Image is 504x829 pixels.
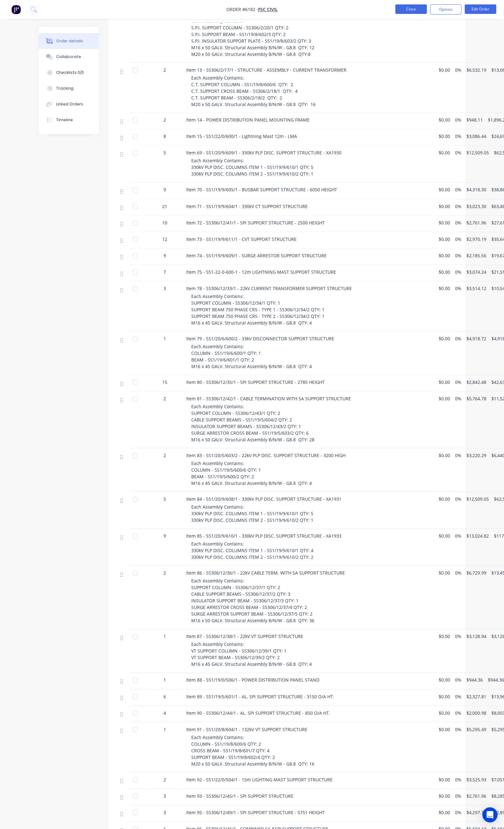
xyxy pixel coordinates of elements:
span: $12,509.05 [467,150,489,156]
span: 0% [455,269,462,276]
span: 0% [455,285,462,292]
span: Item 79 - SS1/20/6/600/2 - 33kV DISCONNECTOR SUPPORT STRUCTURE [187,336,335,342]
span: Each Assembly Contains: S.P.I. SUPPORT COLUMN - SS306/2/20/1 QTY: 2 S.P.I. SUPPORT BEAM - SS1/19/... [192,18,315,57]
span: Item 89 - SS1/19/5/601/1 - AL. SPI SUPPORT STRUCTURE - 3150 O/A HT. [187,694,335,700]
span: 9 [164,187,166,193]
span: $0.00 [439,793,450,800]
span: 0% [455,220,462,226]
span: Item 15 - SS1/22/0/600/1 - Lightning Mast 12m - LMA [187,134,297,140]
span: 2 [164,117,166,123]
span: $3,074.24 [467,269,487,276]
button: Linked Orders [39,96,99,112]
span: 2 [164,452,166,459]
span: $0.00 [439,694,450,700]
span: $3,128.94 [467,633,487,640]
span: $6,532.19 [467,67,487,73]
span: 0% [455,793,462,800]
span: 0% [455,633,462,640]
button: Order details [39,33,99,49]
span: $0.00 [439,67,450,73]
span: $3,514.12 [467,285,487,292]
span: $13,024.82 [467,533,489,540]
span: 0% [455,726,462,733]
span: $0.00 [439,396,450,402]
span: 0% [455,777,462,783]
span: Each Assembly Contains: COLUMN - SS1/19/8/600/6 QTY: 2 CROSS BEAM - SS1/19/8/601/7 QTY: 4 SUPPORT... [192,735,315,767]
span: 0% [455,396,462,402]
span: 6 [164,694,166,700]
div: Linked Orders [56,101,83,107]
span: Item 69 - SS1/20/9/609/1 - 330kV PLP DISC. SUPPORT STRUCTURE - XA1930 [187,150,342,156]
span: Each Assembly Contains: VT SUPPORT COLUMN - SS306/12/39/1 QTY: 1 VT SUPPORT BEAM - SS306/12/39/2 ... [192,641,312,667]
span: 21 [163,203,168,210]
span: $2,000.98 [467,710,487,717]
span: 0% [455,133,462,140]
span: $0.00 [439,220,450,226]
div: Checklists 0/0 [56,70,84,75]
span: 9 [164,533,166,540]
span: 0% [455,570,462,576]
span: 12 [163,236,168,243]
span: Item 14 - POWER DISTRIBUTION PANEL MOUNTING FRAME [187,117,310,123]
span: 0% [455,809,462,816]
span: $0.00 [439,236,450,243]
span: $0.00 [439,677,450,683]
span: $3,525.93 [467,777,487,783]
span: Item 74 - SS1/19/9/609/1 - SURGE ARRESTOR SUPPORT STRUCTURE [187,253,327,259]
span: Item 70 - SS1/19/9/605/1 - BUSBAR SUPPORT STRUCTURE - 6050 HEIGHT [187,187,337,193]
span: $12,509.05 [467,496,489,503]
span: Each Assembly Contains: COLUMN - SS1/19/6/600/1 QTY: 1 BEAM - SS1/19/6/601/1 QTY: 2 M16 x 45 GALV... [192,344,312,370]
span: Item 75 - SS1-22-0-600-1 - 12m LIGHTNING MAST SUPPORT STRUCTURE [187,269,336,275]
span: $0.00 [439,133,450,140]
span: Item 71 - SS1/19/9/604/1 - 330kV CT SUPPORT STRUCTURE [187,204,308,210]
span: 0% [455,379,462,386]
span: 1 [164,336,166,342]
span: Each Assembly Contains: COLUMN - SS1/19/5/600/6 QTY: 1 BEAM - SS1/19/5/600/2 QTY: 2 M16 x 45 GALV... [192,461,312,486]
span: Item 92 - SS1/22/0/504/1 - 15m LIGHTING MAST SUPPORT STRUCTURE [187,777,333,783]
span: $0.00 [439,269,450,276]
span: $2,327.81 [467,694,487,700]
span: 2 [164,396,166,402]
span: 3 [164,793,166,800]
span: 0% [455,203,462,210]
div: Tracking [56,86,74,91]
span: $0.00 [439,533,450,540]
div: Collaborate [56,54,81,60]
span: Item 90 - SS306/12/44/1 - AL. SPI SUPPORT STRUCTURE - 850 O/A HT. [187,710,330,716]
span: Item 95 - SS306/12/49/1 - SPI SUPPORT STRUCTURE - 5751 HEIGHT [187,810,325,816]
span: Item 81 - SS306/12/42/1 - CABLE TERMINATION WITH SA SUPPORT STRUCTURE [187,396,351,402]
span: $2,761.96 [467,220,487,226]
span: 0% [455,496,462,503]
span: Item 86 - SS306/12/36/1 - 22kV CABLE TERM. WITH SA SUPPORT STRUCTURE [187,570,345,576]
span: 2 [164,570,166,576]
span: 10 [163,220,168,226]
span: $0.00 [439,253,450,259]
span: 0% [455,677,462,683]
span: Item 87 - SS306/12/38/1 - 22kV VT SUPPORT STRUCTURE [187,634,304,640]
span: 15 [163,379,168,386]
span: Item 78 - SS306/12/33/1 - 22kV CURRENT TRANSFORMER SUPPORT STRUCTURE [187,286,352,292]
span: 0% [455,336,462,342]
span: Item 93 - SS306/12/45/1 - SPI SUPPORT STRUCTURE [187,793,294,799]
span: 0% [455,236,462,243]
span: Item 73 - SS1/19/9/611/1 - CVT SUPPORT STRUCTURE [187,236,297,242]
span: $0.00 [439,496,450,503]
span: Order #6182 - [226,7,258,13]
span: 7 [164,269,166,276]
button: Close [395,4,427,14]
span: 0% [455,253,462,259]
span: $4,918.72 [467,336,487,342]
span: 2 [164,777,166,783]
span: $944.36 [467,677,483,683]
span: 1 [164,677,166,683]
span: 0% [455,187,462,193]
span: $3,220.29 [467,452,487,459]
span: Each Assembly Contains: 330kV PLP DISC. COLUMNS ITEM 1 - SS1/19/9/610/1 QTY: 5 330kV PLP DISC. CO... [192,158,314,177]
span: Item 72 - SS306/12/41/1 - SPI SUPPORT STRUCTURE - 2500 HEIGHT [187,220,325,226]
span: 0% [455,150,462,156]
span: $4,297.78 [467,809,487,816]
span: Each Assembly Contains: C.T. SUPPORT COLUMN - SS1/19/8/600/6 QTY: 2 C.T. SUPPORT CROSS BEAM - SS3... [192,75,316,107]
span: $2,761.96 [467,793,487,800]
span: 0% [455,533,462,540]
span: $0.00 [439,570,450,576]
